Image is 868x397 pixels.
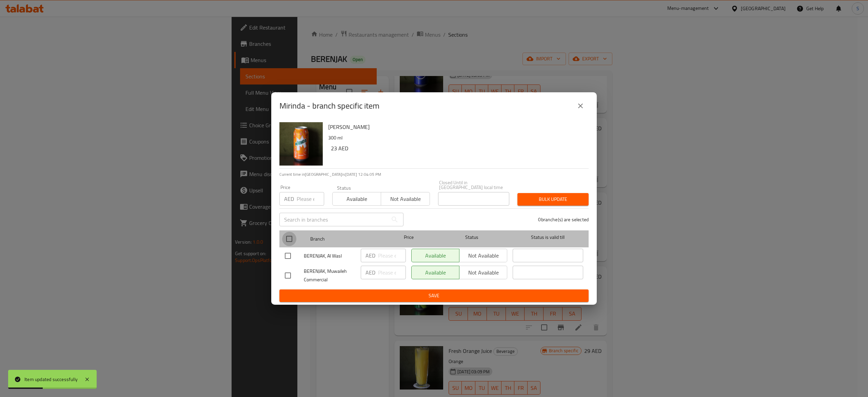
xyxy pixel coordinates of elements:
button: close [572,98,589,114]
p: 300 ml [328,134,583,142]
span: Not available [384,194,427,204]
h2: Mirinda - branch specific item [279,100,379,111]
p: 0 branche(s) are selected [538,216,589,223]
button: Not available [381,192,430,206]
span: Save [285,291,583,300]
h6: 23 AED [331,144,583,153]
p: AED [366,268,375,277]
span: Status is valid till [513,233,583,242]
button: Save [279,289,589,302]
p: AED [284,195,294,203]
input: Please enter price [378,266,406,279]
p: Current time in [GEOGRAPHIC_DATA] is [DATE] 12:04:05 PM [279,171,589,177]
input: Please enter price [378,249,406,262]
span: Status [437,233,507,242]
span: Price [386,233,431,242]
span: Bulk update [523,195,583,204]
span: BERENJAK, Al Wasl [304,252,355,260]
div: Item updated successfully [24,376,78,383]
h6: [PERSON_NAME] [328,122,583,132]
img: Mirinda [279,122,323,166]
button: Available [332,192,381,206]
button: Bulk update [517,193,589,206]
input: Please enter price [297,192,324,206]
span: Available [335,194,378,204]
p: AED [366,251,375,260]
input: Search in branches [279,213,388,226]
span: BERENJAK, Muwaileh Commercial [304,267,355,284]
span: Branch [310,235,381,243]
